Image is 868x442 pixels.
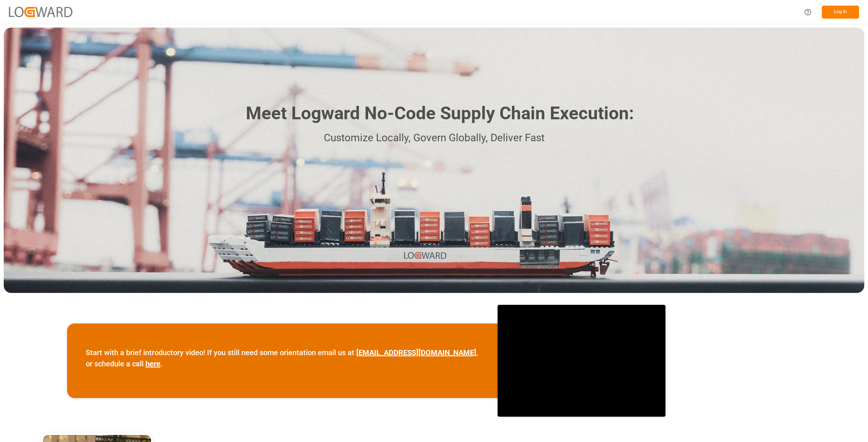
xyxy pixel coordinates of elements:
[145,359,160,368] a: here
[799,4,816,20] button: Help Center
[822,6,859,19] button: Log In
[86,347,479,369] p: Start with a brief introductory video! If you still need some orientation email us at , or schedu...
[356,348,476,357] a: [EMAIL_ADDRESS][DOMAIN_NAME]
[9,7,72,17] img: Logward_new_orange.png
[246,100,634,127] h1: Meet Logward No-Code Supply Chain Execution:
[235,130,634,146] p: Customize Locally, Govern Globally, Deliver Fast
